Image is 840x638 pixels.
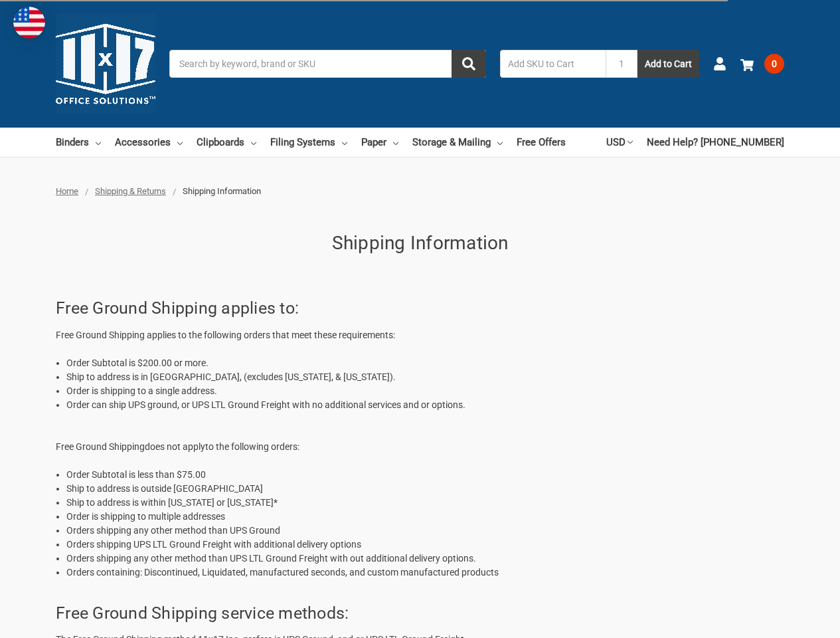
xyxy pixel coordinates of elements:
[66,384,784,398] li: Order is shipping to a single address.
[56,229,784,257] h1: Shipping Information
[66,510,784,524] li: Order is shipping to multiple addresses
[764,54,784,74] span: 0
[56,14,155,114] img: 11x17.com
[183,186,261,196] span: Shipping Information
[169,50,486,78] input: Search by keyword, brand or SKU
[115,128,183,157] a: Accessories
[66,524,784,538] li: Orders shipping any other method than UPS Ground
[66,566,784,580] li: Orders containing: Discontinued, Liquidated, manufactured seconds, and custom manufactured products
[56,186,78,196] a: Home
[56,296,784,321] h2: Free Ground Shipping applies to:
[56,328,784,342] p: Free Ground Shipping applies to the following orders that meet these requirements:
[66,482,784,496] li: Ship to address is outside [GEOGRAPHIC_DATA]
[66,398,784,412] li: Order can ship UPS ground, or UPS LTL Ground Freight with no additional services and or options.
[66,370,784,384] li: Ship to address is in [GEOGRAPHIC_DATA], (excludes [US_STATE], & [US_STATE]).
[740,47,784,81] a: 0
[500,50,606,78] input: Add SKU to Cart
[66,356,784,370] li: Order Subtotal is $200.00 or more.
[56,440,784,454] p: Free Ground Shipping to the following orders:
[66,468,784,482] li: Order Subtotal is less than $75.00
[412,128,503,157] a: Storage & Mailing
[517,128,566,157] a: Free Offers
[13,7,45,39] img: duty and tax information for United States
[66,552,784,566] li: Orders shipping any other method than UPS LTL Ground Freight with out additional delivery options.
[66,538,784,552] li: Orders shipping UPS LTL Ground Freight with additional delivery options
[606,128,633,157] a: USD
[56,128,101,157] a: Binders
[637,50,699,78] button: Add to Cart
[145,441,205,452] span: does not apply
[647,128,784,157] a: Need Help? [PHONE_NUMBER]
[361,128,398,157] a: Paper
[730,602,840,638] iframe: Google Customer Reviews
[95,186,166,196] a: Shipping & Returns
[270,128,347,157] a: Filing Systems
[66,496,784,510] li: Ship to address is within [US_STATE] or [US_STATE]*
[197,128,256,157] a: Clipboards
[56,601,784,626] h2: Free Ground Shipping service methods:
